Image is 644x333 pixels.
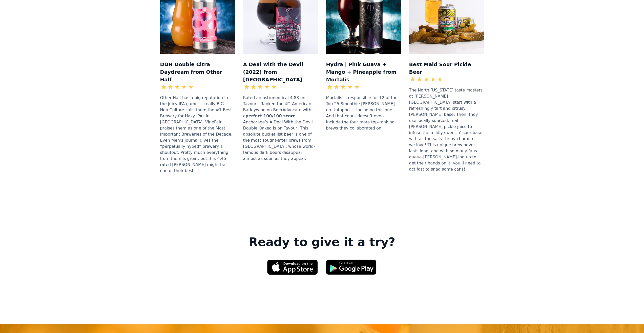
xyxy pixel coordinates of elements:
div: 4.48 [360,84,369,90]
div: 4.83 [277,84,286,90]
h3: A Deal with the Devil (2022) from [GEOGRAPHIC_DATA] [243,60,318,83]
h3: Hydra | Pink Guava + Mango + Pineapple from Mortalis [326,60,401,83]
div: 4.45 [194,84,203,90]
div: Rated an astronomical 4.83 on Tavour…Ranked the #2 American Barleywine on BeerAdvocate with a …An... [243,92,318,164]
h3: DDH Double Citra Daydream from Other Half [160,60,235,83]
div: Other Half has a big reputation in the juicy IPA game — really BIG. Hop Culture calls them the #1... [160,92,235,176]
strong: Ready to give it a try? [249,235,395,249]
div: Mortalis is responsible for 12 of the Top 25 Smoothie [PERSON_NAME] on Untappd — including this o... [326,92,401,134]
div: The North [US_STATE] taste masters at [PERSON_NAME][GEOGRAPHIC_DATA] start with a refreshingly ta... [409,85,484,175]
div: 3.46 [443,76,452,82]
h3: Best Maid Sour Pickle Beer [409,60,484,76]
strong: perfect 100/100 score [245,114,296,118]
